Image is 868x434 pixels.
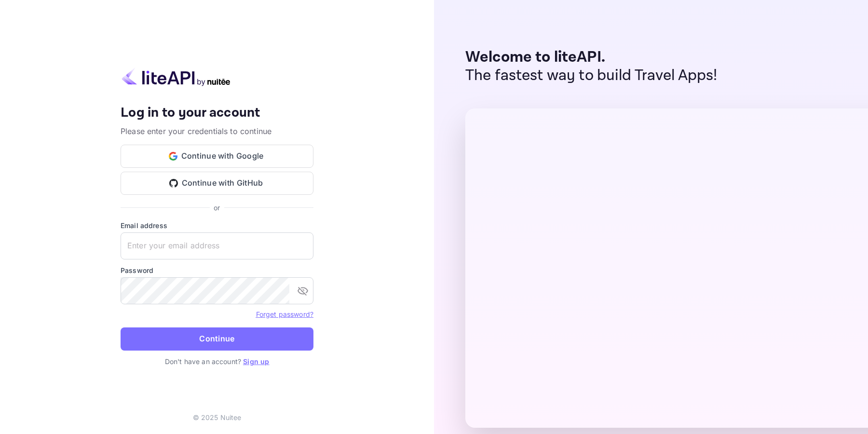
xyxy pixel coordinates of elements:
input: Enter your email address [121,232,313,259]
button: Continue with GitHub [121,172,313,195]
p: Don't have an account? [121,356,313,366]
a: Forget password? [256,310,313,318]
img: liteapi [121,68,231,86]
button: toggle password visibility [293,281,312,300]
label: Password [121,265,313,275]
a: Forget password? [256,309,313,319]
p: The fastest way to build Travel Apps! [465,67,718,85]
p: or [214,203,220,213]
p: Please enter your credentials to continue [121,125,313,137]
button: Continue with Google [121,145,313,168]
label: Email address [121,220,313,231]
button: Continue [121,327,313,351]
p: Welcome to liteAPI. [465,48,718,67]
a: Sign up [243,357,269,366]
p: © 2025 Nuitee [193,412,242,422]
h4: Log in to your account [121,105,313,122]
